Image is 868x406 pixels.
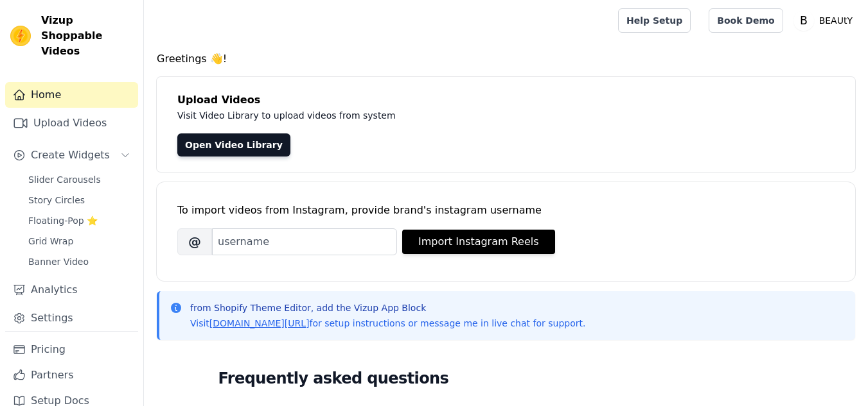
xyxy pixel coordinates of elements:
a: Floating-Pop ⭐ [21,212,138,230]
span: @ [177,228,212,255]
a: Help Setup [618,8,691,33]
a: Story Circles [21,191,138,209]
span: Grid Wrap [28,235,73,248]
h4: Greetings 👋! [157,51,855,67]
a: Settings [5,305,138,331]
input: username [212,228,397,255]
p: Visit for setup instructions or message me in live chat for support. [190,317,585,330]
button: B BEAUtY [793,9,858,32]
span: Slider Carousels [28,173,101,186]
button: Create Widgets [5,142,138,168]
a: Book Demo [709,8,783,33]
a: Pricing [5,337,138,362]
a: [DOMAIN_NAME][URL] [209,318,310,328]
a: Home [5,82,138,108]
a: Analytics [5,277,138,303]
p: Visit Video Library to upload videos from system [177,108,753,123]
a: Grid Wrap [21,232,138,250]
h2: Frequently asked questions [218,366,794,391]
p: from Shopify Theme Editor, add the Vizup App Block [190,301,585,314]
a: Slider Carousels [21,171,138,189]
p: BEAUtY [814,9,858,32]
span: Vizup Shoppable Videos [41,13,133,59]
a: Open Video Library [177,133,290,156]
a: Banner Video [21,253,138,271]
h4: Upload Videos [177,92,835,108]
span: Create Widgets [31,148,110,163]
span: Floating-Pop ⭐ [28,214,98,227]
a: Upload Videos [5,110,138,136]
img: Vizup [10,26,31,46]
span: Story Circles [28,194,85,207]
a: Partners [5,362,138,388]
span: Banner Video [28,255,89,268]
button: Import Instagram Reels [402,230,555,254]
div: To import videos from Instagram, provide brand's instagram username [177,203,835,218]
text: B [800,14,808,27]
